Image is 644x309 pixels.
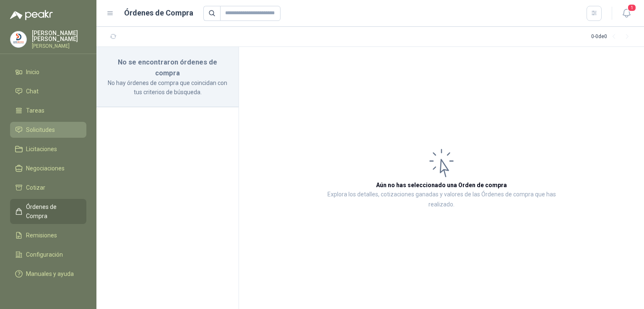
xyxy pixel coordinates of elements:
[26,250,63,259] span: Configuración
[26,87,39,96] span: Chat
[32,30,86,42] p: [PERSON_NAME] [PERSON_NAME]
[26,269,74,278] span: Manuales y ayuda
[26,67,39,77] span: Inicio
[10,64,86,80] a: Inicio
[10,141,86,157] a: Licitaciones
[10,83,86,99] a: Chat
[376,180,507,190] h3: Aún no has seleccionado una Orden de compra
[10,227,86,243] a: Remisiones
[591,30,634,44] div: 0 - 0 de 0
[124,7,193,19] h1: Órdenes de Compra
[26,231,57,240] span: Remisiones
[10,122,86,138] a: Solicitudes
[10,160,86,176] a: Negociaciones
[10,247,86,263] a: Configuración
[32,44,86,49] p: [PERSON_NAME]
[26,164,65,173] span: Negociaciones
[619,6,634,21] button: 1
[10,180,86,196] a: Cotizar
[10,10,53,20] img: Logo peakr
[26,125,55,134] span: Solicitudes
[26,183,45,192] span: Cotizar
[10,31,26,47] img: Company Logo
[10,266,86,282] a: Manuales y ayuda
[106,78,229,97] p: No hay órdenes de compra que coincidan con tus criterios de búsqueda.
[10,103,86,118] a: Tareas
[627,4,636,12] span: 1
[10,199,86,224] a: Órdenes de Compra
[26,202,78,221] span: Órdenes de Compra
[26,144,57,154] span: Licitaciones
[26,106,44,115] span: Tareas
[106,57,229,78] h3: No se encontraron órdenes de compra
[323,190,560,210] p: Explora los detalles, cotizaciones ganadas y valores de las Órdenes de compra que has realizado.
